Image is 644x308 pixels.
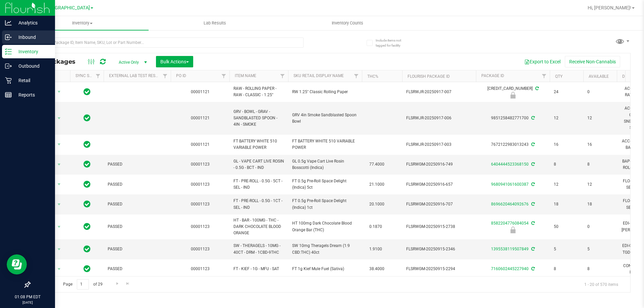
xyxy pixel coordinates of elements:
p: 01:08 PM EDT [3,294,52,300]
div: 7672122983013243 [475,141,551,148]
span: 5 [587,246,613,252]
a: Qty [555,74,562,79]
inline-svg: Inbound [5,34,12,41]
span: In Sync [84,222,91,231]
span: In Sync [84,199,91,209]
span: PASSED [108,161,167,168]
button: Bulk Actions [156,56,193,67]
span: FT 1g Kief Mule Fuel (Sativa) [292,266,358,272]
button: Receive Non-Cannabis [565,56,620,67]
span: select [55,160,63,169]
span: 8 [554,266,579,272]
button: Export to Excel [520,56,565,67]
span: 8 [554,161,579,168]
span: 77.4000 [366,160,388,169]
span: FLSRWJR-20250917-006 [406,115,472,121]
span: PASSED [108,246,167,252]
a: Filter [218,70,229,82]
span: Sync from Compliance System [530,116,535,120]
span: FT BATTERY WHITE 510 VARIABLE POWER [292,138,358,151]
a: Filter [351,70,362,82]
span: In Sync [84,140,91,149]
a: Inventory Counts [281,16,414,30]
span: In Sync [84,180,91,189]
span: select [55,200,63,209]
a: 00001123 [191,266,210,271]
span: FLSRWJR-20250917-007 [406,89,472,95]
span: FLSRWGM-20250916-657 [406,181,472,188]
a: Available [589,74,609,79]
span: SW - THERAGELS - 10MG - 40CT - DRM - 1CBD-9THC [233,243,284,255]
a: 00001123 [191,162,210,167]
a: Sync Status [75,73,101,78]
span: GRV - BOWL - GRAV - SANDBLASTED SPOON - 4IN - SMOKE [233,109,284,128]
inline-svg: Analytics [5,19,12,26]
span: Inventory [16,20,149,26]
a: 00001123 [191,202,210,206]
a: Filter [93,70,104,82]
span: RAW - ROLLING PAPER - RAW - CLASSIC - 1.25" [233,85,284,98]
span: 12 [587,181,613,188]
span: PASSED [108,201,167,207]
span: FT - PRE-ROLL - 0.5G - 5CT - SEL - IND [233,178,284,191]
a: 8582204776084054 [491,221,529,226]
a: Item Name [235,73,256,78]
inline-svg: Inventory [5,48,12,55]
a: PO ID [176,73,186,78]
span: FT BATTERY WHITE 510 VARIABLE POWER [233,138,284,151]
div: Newly Received [475,92,551,99]
span: 1 - 20 of 570 items [579,279,624,289]
p: Outbound [12,62,52,70]
span: 1.9100 [366,244,385,254]
span: Bulk Actions [160,59,189,64]
span: 8 [587,266,613,272]
span: All Packages [35,58,82,65]
span: SW 10mg Theragels Dream (1:9 CBD:THC) 40ct [292,243,358,255]
input: 1 [77,279,89,290]
span: select [55,87,63,97]
p: Inventory [12,48,52,56]
a: 00001121 [191,116,210,120]
p: Inbound [12,33,52,41]
span: 0 [587,89,613,95]
span: 18 [587,201,613,207]
a: Go to the last page [123,279,133,288]
span: 5 [554,246,579,252]
span: select [55,245,63,254]
span: In Sync [84,87,91,97]
inline-svg: Outbound [5,63,12,69]
span: GL - VAPE CART LIVE ROSIN - 0.5G - BCT - IND [233,158,284,171]
span: 20.1000 [366,199,388,209]
span: 0 [587,224,613,230]
span: Page of 29 [57,279,108,290]
span: PASSED [108,224,167,230]
a: 00001123 [191,182,210,187]
span: 16 [587,141,613,148]
span: FLSRWGM-20250916-749 [406,161,472,168]
a: Filter [160,70,171,82]
a: 00001121 [191,89,210,94]
p: [DATE] [3,300,52,305]
a: Lab Results [149,16,281,30]
span: 12 [587,115,613,121]
span: 0.1870 [366,222,385,232]
span: Sync from Compliance System [530,162,535,167]
span: HT - BAR - 100MG - THC - DARK CHOCOLATE BLOOD ORANGE [233,217,284,237]
div: Launch Hold [475,227,551,233]
p: Retail [12,76,52,84]
span: select [55,264,63,274]
span: GL 0.5g Vape Cart Live Rosin Bosscotti (Indica) [292,158,358,171]
span: HT 100mg Dark Chocolate Blood Orange Bar (THC) [292,220,358,233]
a: 8696620464092676 [491,202,529,206]
span: Sync from Compliance System [530,182,535,187]
span: Sync from Compliance System [530,142,535,147]
span: FT - KIEF - 1G - MFU - SAT [233,266,284,272]
span: 18 [554,201,579,207]
span: PASSED [108,266,167,272]
span: RW 1.25" Classic Rolling Paper [292,89,358,95]
a: 6404444523368150 [491,162,529,167]
span: 50 [554,224,579,230]
span: 21.1000 [366,180,388,189]
inline-svg: Reports [5,91,12,98]
span: select [55,140,63,149]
